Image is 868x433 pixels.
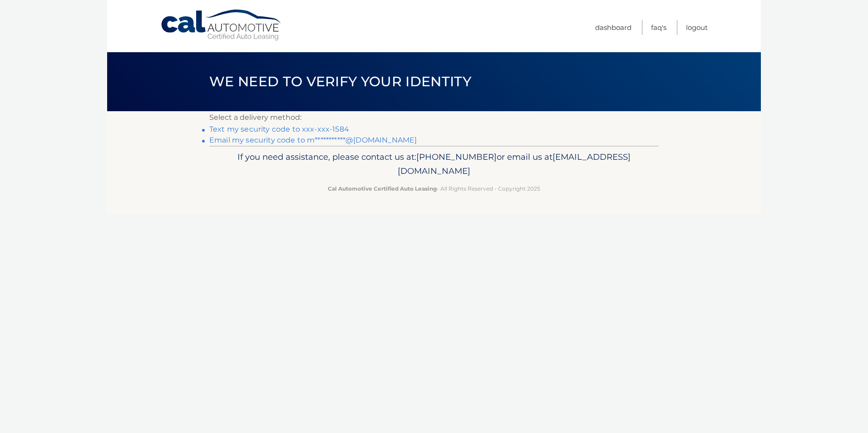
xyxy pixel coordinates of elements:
[209,125,349,133] a: Text my security code to xxx-xxx-1584
[215,150,653,179] p: If you need assistance, please contact us at: or email us at
[686,20,708,35] a: Logout
[416,152,497,162] span: [PHONE_NUMBER]
[215,184,653,193] p: - All Rights Reserved - Copyright 2025
[328,185,437,192] strong: Cal Automotive Certified Auto Leasing
[209,111,659,124] p: Select a delivery method:
[160,9,283,41] a: Cal Automotive
[595,20,631,35] a: Dashboard
[209,73,471,90] span: We need to verify your identity
[651,20,666,35] a: FAQ's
